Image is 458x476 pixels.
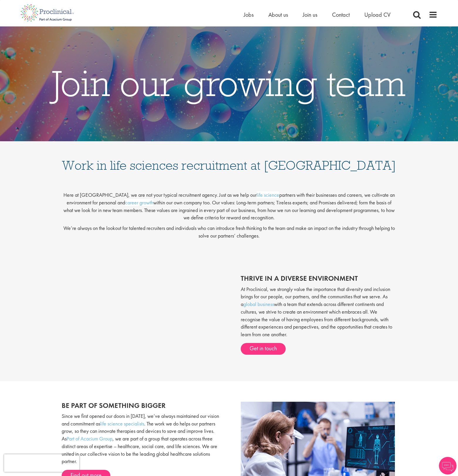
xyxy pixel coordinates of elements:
[241,275,396,282] h2: thrive in a diverse environment
[303,11,317,18] a: Join us
[100,420,144,427] a: life science specialists
[241,285,396,338] p: At Proclinical, we strongly value the importance that diversity and inclusion brings for our peop...
[4,454,79,472] iframe: reCAPTCHA
[332,11,350,18] a: Contact
[62,186,396,221] p: Here at [GEOGRAPHIC_DATA], we are not your typical recruitment agency. Just as we help our partne...
[241,343,286,355] a: Get in touch
[243,301,274,307] a: global business
[62,147,396,172] h1: Work in life sciences recruitment at [GEOGRAPHIC_DATA]
[364,11,390,18] a: Upload CV
[62,402,225,409] h2: Be part of something bigger
[439,457,457,475] img: Chatbot
[125,199,153,206] a: career growth
[268,11,288,18] a: About us
[62,412,225,465] p: Since we first opened our doors in [DATE], we’ve always maintained our vision and commitment as ....
[67,435,112,442] a: Part of Acacium Group
[257,191,279,198] a: life science
[244,11,254,18] a: Jobs
[62,224,396,239] p: We’re always on the lookout for talented recruiters and individuals who can introduce fresh think...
